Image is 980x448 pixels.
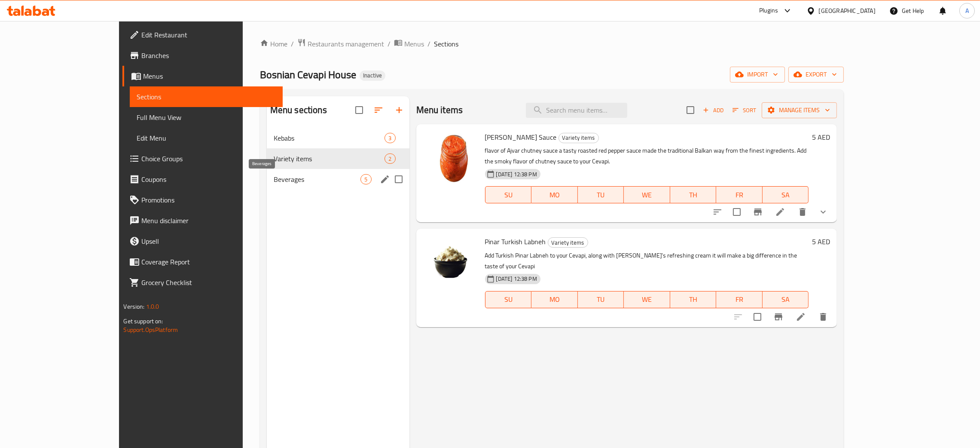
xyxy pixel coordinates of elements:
[730,67,785,83] button: import
[748,308,766,326] span: Select to update
[674,293,713,306] span: TH
[728,203,746,221] span: Select to update
[737,69,778,80] span: import
[578,186,624,203] button: TU
[733,105,756,115] span: Sort
[141,215,276,226] span: Menu disclaimer
[792,202,813,222] button: delete
[385,153,395,164] div: items
[137,112,276,123] span: Full Menu View
[379,173,391,186] button: edit
[267,128,409,148] div: Kebabs3
[122,169,283,190] a: Coupons
[489,189,528,201] span: SU
[416,104,463,117] h2: Menu items
[122,190,283,210] a: Promotions
[769,105,830,116] span: Manage items
[716,186,763,203] button: FR
[434,39,458,49] span: Sections
[763,291,809,308] button: SA
[581,189,621,201] span: TU
[388,39,391,49] li: /
[141,153,276,164] span: Choice Groups
[394,38,424,49] a: Menus
[819,6,876,15] div: [GEOGRAPHIC_DATA]
[143,71,276,81] span: Menus
[122,25,283,45] a: Edit Restaurant
[141,236,276,246] span: Upsell
[267,169,409,190] div: Beverages5edit
[130,86,283,107] a: Sections
[385,134,395,142] span: 3
[720,189,759,201] span: FR
[812,236,830,248] h6: 5 AED
[485,186,531,203] button: SU
[141,195,276,205] span: Promotions
[493,170,540,178] span: [DATE] 12:38 PM
[146,301,159,312] span: 1.0.0
[350,101,368,119] span: Select all sections
[813,307,833,327] button: delete
[699,104,727,117] button: Add
[965,6,969,15] span: A
[123,316,163,327] span: Get support on:
[485,235,546,248] span: Pinar Turkish Labneh
[360,71,385,81] div: Inactive
[122,231,283,252] a: Upsell
[360,72,385,79] span: Inactive
[368,100,389,120] span: Sort sections
[699,104,727,117] span: Add item
[763,186,809,203] button: SA
[548,237,588,248] div: Variety items
[707,202,728,222] button: sort-choices
[535,293,574,306] span: MO
[535,189,574,201] span: MO
[260,38,844,49] nav: breadcrumb
[485,250,809,272] p: Add Turkish Pinar Labneh to your Cevapi, along with [PERSON_NAME]'s refreshing cream it will make...
[674,189,713,201] span: TH
[360,174,371,184] div: items
[385,155,395,163] span: 2
[581,293,621,306] span: TU
[122,148,283,169] a: Choice Groups
[485,131,557,144] span: [PERSON_NAME] Sauce
[123,324,178,335] a: Support.OpsPlatform
[291,39,294,49] li: /
[818,207,828,217] svg: Show Choices
[427,39,430,49] li: /
[627,189,667,201] span: WE
[627,293,667,306] span: WE
[559,133,598,143] span: Variety items
[670,291,717,308] button: TH
[297,38,384,49] a: Restaurants management
[624,186,670,203] button: WE
[141,30,276,40] span: Edit Restaurant
[308,39,384,49] span: Restaurants management
[670,186,717,203] button: TH
[795,69,837,80] span: export
[720,293,759,306] span: FR
[531,291,578,308] button: MO
[123,301,144,312] span: Version:
[768,307,789,327] button: Branch-specific-item
[730,104,758,117] button: Sort
[141,257,276,267] span: Coverage Report
[122,272,283,293] a: Grocery Checklist
[727,104,762,117] span: Sort items
[122,66,283,86] a: Menus
[548,238,588,248] span: Variety items
[137,92,276,102] span: Sections
[141,174,276,184] span: Coupons
[130,107,283,128] a: Full Menu View
[702,105,725,115] span: Add
[531,186,578,203] button: MO
[766,293,806,306] span: SA
[681,101,699,119] span: Select section
[274,174,361,184] span: Beverages
[274,133,385,143] span: Kebabs
[274,153,385,164] span: Variety items
[578,291,624,308] button: TU
[267,124,409,193] nav: Menu sections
